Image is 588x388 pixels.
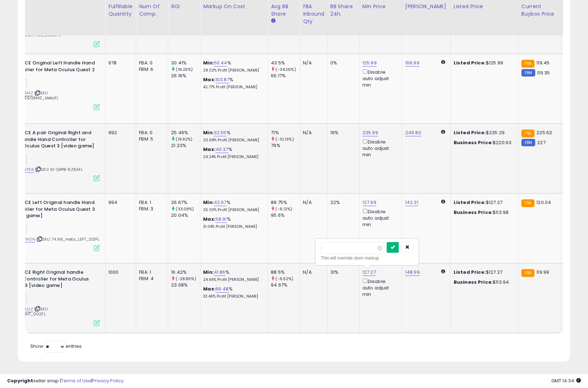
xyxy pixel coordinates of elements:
[203,199,262,213] div: %
[362,269,376,276] a: 127.27
[139,199,163,206] div: FBA: 1
[271,130,300,136] div: 71%
[362,59,377,67] a: 125.99
[214,129,227,136] a: 32.55
[536,129,552,136] span: 225.62
[271,199,300,206] div: 89.75%
[303,269,322,276] div: N/A
[139,136,163,142] div: FBM: 5
[171,212,200,219] div: 20.04%
[330,199,354,206] div: 22%
[9,199,96,221] b: GFTVRCE Left Original handle Hand Controller for Meta Oculus Quest 3 [video game]
[203,286,262,299] div: %
[536,59,550,66] span: 119.45
[362,138,397,158] div: Disable auto adjust min
[271,282,300,288] div: 94.67%
[454,199,486,206] b: Listed Price:
[271,73,300,79] div: 66.17%
[454,3,515,10] div: Listed Price
[330,3,356,18] div: BB Share 24h.
[405,3,448,10] div: [PERSON_NAME]
[92,377,124,384] a: Privacy Policy
[35,167,83,172] span: | SKU: 51-Q4PB-6Z6AFL
[214,269,226,276] a: 41.86
[203,224,262,229] p: 31.04% Profit [PERSON_NAME]
[139,276,163,282] div: FBM: 4
[9,269,96,291] b: GFTVRCE Right Original handle Hand Controller for Meta Oculus Quest 3 [video game]
[303,130,322,136] div: N/A
[203,216,216,222] b: Max:
[454,139,493,146] b: Business Price:
[30,343,82,350] span: Show: entries
[108,269,130,276] div: 1000
[216,146,228,153] a: 40.37
[171,199,200,206] div: 26.67%
[521,60,535,68] small: FBA
[521,69,535,77] small: FBM
[108,199,130,206] div: 994
[330,269,354,276] div: 31%
[216,76,229,83] a: 103.87
[214,59,227,67] a: 50.44
[405,199,418,206] a: 142.31
[362,129,378,136] a: 235.99
[203,85,262,90] p: 42.77% Profit [PERSON_NAME]
[108,130,130,136] div: 992
[454,60,513,66] div: $125.99
[362,199,376,206] a: 127.99
[203,59,214,66] b: Min:
[362,68,397,88] div: Disable auto adjust min
[203,138,262,143] p: 20.68% Profit [PERSON_NAME]
[203,68,262,73] p: 28.02% Profit [PERSON_NAME]
[171,142,200,149] div: 21.23%
[203,294,262,299] p: 33.46% Profit [PERSON_NAME]
[61,377,91,384] a: Terms of Use
[36,236,100,242] span: | SKU: 74.99_meta_LEFT_001FL
[139,60,163,66] div: FBA: 0
[139,130,163,136] div: FBA: 0
[405,59,419,67] a: 169.99
[203,216,262,229] div: %
[441,130,445,134] i: Calculated using Dynamic Max Price.
[203,76,216,83] b: Max:
[214,199,227,206] a: 42.67
[275,67,296,72] small: (-34.26%)
[139,206,163,212] div: FBM: 3
[9,60,96,75] b: GFTVRCE Original Left Handle Hand Controller for Meta Oculus Quest 2
[171,269,200,276] div: 16.42%
[176,67,193,72] small: (16.25%)
[176,206,194,212] small: (33.08%)
[330,130,354,136] div: 19%
[203,130,262,143] div: %
[303,3,324,25] div: FBA inbound Qty
[216,285,229,293] a: 66.48
[536,199,551,206] span: 120.04
[108,60,130,66] div: 978
[271,18,275,24] small: Avg BB Share.
[454,59,486,66] b: Listed Price:
[454,269,486,276] b: Listed Price:
[171,60,200,66] div: 30.41%
[171,282,200,288] div: 23.08%
[271,3,297,18] div: Avg BB Share
[139,269,163,276] div: FBA: 1
[108,3,133,18] div: Fulfillable Quantity
[362,208,397,228] div: Disable auto adjust min
[203,60,262,73] div: %
[521,139,535,146] small: FBM
[521,130,535,137] small: FBA
[203,154,262,159] p: 24.24% Profit [PERSON_NAME]
[139,66,163,73] div: FBM: 6
[454,209,493,216] b: Business Price:
[405,129,421,136] a: 249.80
[537,139,545,146] span: 227
[203,269,214,276] b: Min:
[203,3,265,10] div: Markup on Cost
[521,199,535,207] small: FBA
[454,269,513,276] div: $127.27
[203,146,216,153] b: Max:
[203,77,262,90] div: %
[405,269,420,276] a: 148.99
[536,269,549,276] span: 119.99
[303,60,322,66] div: N/A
